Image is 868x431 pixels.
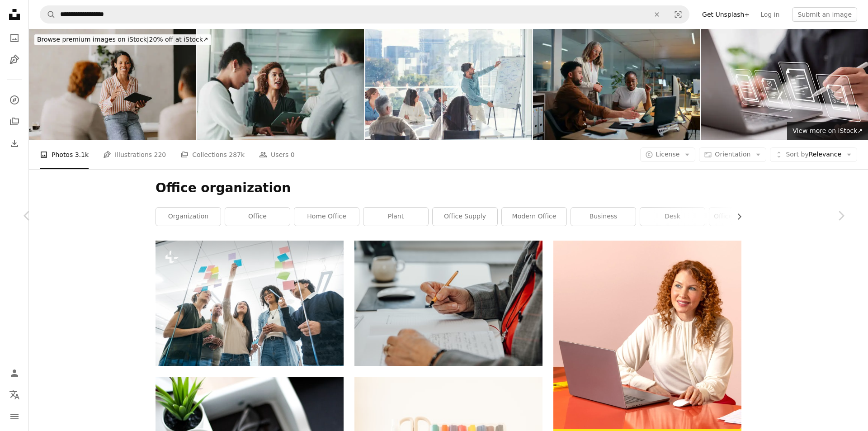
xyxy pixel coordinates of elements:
img: Business team brainstorming with sticky notes on glass wall [156,241,344,366]
button: License [640,147,696,162]
button: Language [5,386,24,404]
img: Business people watching a presentation on the whiteboard. [365,29,532,140]
a: Collections [5,113,24,131]
a: Browse premium images on iStock|20% off at iStock↗ [29,29,217,51]
img: Woman, lawyer and tablet at meeting with team, planning and discussion for review for legal case ... [197,29,364,140]
span: Browse premium images on iStock | [37,36,149,43]
a: office [225,208,290,226]
a: View more on iStock↗ [787,122,868,140]
span: License [656,151,680,158]
a: organization [156,208,221,226]
a: Download History [5,134,24,152]
img: file-1722962837469-d5d3a3dee0c7image [553,241,741,429]
a: a person sitting at a desk writing on a piece of paper [354,299,542,307]
a: Photos [5,29,24,47]
span: 287k [229,150,245,160]
button: Visual search [667,6,689,23]
a: office supply [433,208,497,226]
img: a person sitting at a desk writing on a piece of paper [354,241,542,366]
a: Log in / Sign up [5,364,24,382]
a: Business team brainstorming with sticky notes on glass wall [156,299,344,307]
span: View more on iStock ↗ [793,127,863,134]
div: 20% off at iStock ↗ [34,34,211,45]
a: Users 0 [259,140,295,169]
a: Illustrations [5,51,24,69]
a: Log in [755,7,785,22]
span: 220 [154,150,166,160]
button: Submit an image [792,7,857,22]
a: office environment [709,208,774,226]
img: Group Business Meeting at Bright Beige Office [29,29,196,140]
a: Next [814,172,868,259]
a: Collections 287k [180,140,245,169]
a: business [571,208,636,226]
button: Search Unsplash [40,6,56,23]
img: Business, people and meeting with tablet in office for review on financial statement and budget p... [533,29,700,140]
a: home office [294,208,359,226]
a: Illustrations 220 [103,140,166,169]
span: Sort by [786,151,808,158]
img: Paperless workplace idea, e-signing, electronic signature, document management. Businessman signs... [701,29,868,140]
a: Explore [5,91,24,109]
a: Get Unsplash+ [697,7,755,22]
button: Orientation [699,147,766,162]
span: 0 [291,150,295,160]
a: plant [363,208,428,226]
button: Menu [5,407,24,426]
form: Find visuals sitewide [40,5,689,24]
button: Sort byRelevance [770,147,857,162]
a: modern office [502,208,566,226]
span: Orientation [715,151,750,158]
a: desk [640,208,705,226]
button: scroll list to the right [731,208,741,226]
h1: Office organization [156,180,741,196]
button: Clear [647,6,667,23]
span: Relevance [786,150,841,159]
